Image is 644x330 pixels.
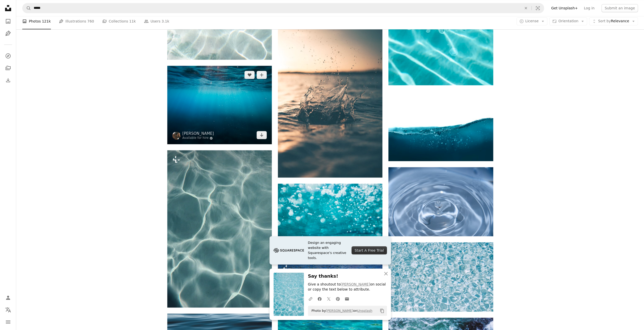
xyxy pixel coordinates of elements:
img: Go to Cristian Palmer's profile [172,131,180,140]
a: Explore [3,51,13,61]
a: Unsplash [357,309,372,313]
button: Copy to clipboard [378,306,386,315]
a: Users 3.1k [144,13,169,29]
form: Find visuals sitewide [22,3,544,13]
a: water drops on blue surface [388,124,493,128]
img: water drops on blue surface [388,91,493,161]
button: Add to Collection [257,71,267,79]
a: Available for hire [182,136,214,140]
a: clear blue body of water [167,103,272,107]
img: a close up of a pool with clear water [167,150,272,307]
span: Sort by [598,19,611,23]
a: [PERSON_NAME] [326,309,353,313]
a: Collections [3,63,13,73]
a: Illustrations 760 [59,13,94,29]
h3: Say thanks! [308,273,387,280]
span: Design an engaging website with Squarespace’s creative tools. [308,240,348,260]
button: Like [244,71,255,79]
a: a close up of a pool with clear water [167,227,272,231]
button: License [516,17,548,25]
button: Orientation [549,17,587,25]
a: a pool with clear blue water and bubbles [388,275,493,279]
a: Download History [3,75,13,85]
button: Sort byRelevance [589,17,638,25]
button: Clear [520,3,531,13]
a: Share on Pinterest [333,294,342,304]
button: Search Unsplash [23,3,31,13]
a: Share on Twitter [324,294,333,304]
span: License [525,19,539,23]
a: Photos [3,16,13,26]
a: Log in / Sign up [3,293,13,303]
button: Submit an image [601,4,638,12]
a: water ripple effect [388,199,493,204]
a: Log in [581,4,597,12]
button: Visual search [532,3,544,13]
span: 3.1k [161,18,169,24]
a: [PERSON_NAME] [341,282,370,286]
a: underwater photography of water bubbles [278,216,382,221]
img: a pool with clear blue water and bubbles [388,242,493,312]
button: Language [3,305,13,315]
span: Orientation [558,19,578,23]
a: Share on Facebook [315,294,324,304]
img: selective focus photography of water splash [278,21,382,178]
a: Get Unsplash+ [548,4,581,12]
a: Illustrations [3,28,13,38]
img: underwater photography of water bubbles [278,184,382,253]
span: Relevance [598,19,629,24]
p: Give a shoutout to on social or copy the text below to attribute. [308,282,387,292]
a: Home — Unsplash [3,3,13,14]
div: Start A Free Trial [351,246,387,254]
a: [PERSON_NAME] [182,131,214,136]
img: file-1705255347840-230a6ab5bca9image [274,247,304,254]
a: Share over email [342,294,351,304]
span: 760 [87,18,94,24]
a: selective focus photography of water splash [278,97,382,101]
button: Menu [3,317,13,327]
span: 11k [129,18,136,24]
img: clear blue body of water [167,66,272,144]
a: Download [257,131,267,139]
img: water ripple effect [388,167,493,236]
a: Design an engaging website with Squarespace’s creative tools.Start A Free Trial [269,236,391,265]
a: Collections 11k [102,13,136,29]
span: Photo by on [309,307,372,315]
